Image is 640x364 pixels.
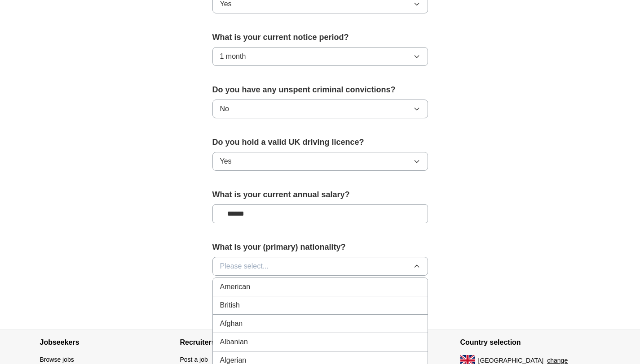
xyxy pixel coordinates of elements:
a: Browse jobs [40,356,74,363]
button: No [212,100,428,118]
span: 1 month [220,51,246,62]
span: Yes [220,156,232,167]
label: Do you have any unspent criminal convictions? [212,84,428,96]
span: No [220,104,229,114]
button: Yes [212,152,428,171]
label: What is your (primary) nationality? [212,241,428,253]
label: Do you hold a valid UK driving licence? [212,136,428,148]
h4: Country selection [460,330,600,355]
span: Afghan [220,318,243,329]
button: Please select... [212,257,428,276]
span: Please select... [220,261,269,272]
span: American [220,282,251,292]
label: What is your current annual salary? [212,189,428,201]
span: British [220,300,240,311]
label: What is your current notice period? [212,31,428,43]
a: Post a job [180,356,208,363]
button: 1 month [212,47,428,66]
span: Albanian [220,337,248,347]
